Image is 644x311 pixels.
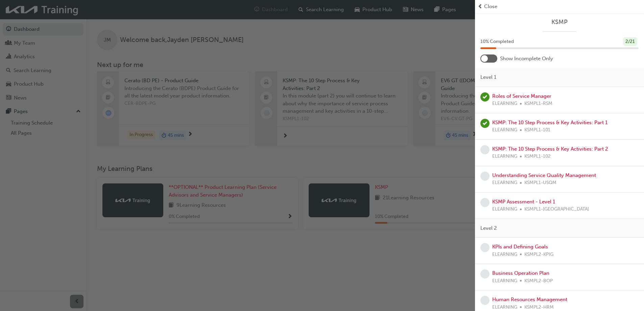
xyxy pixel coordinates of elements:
[478,3,641,10] button: prev-iconClose
[492,100,517,108] span: ELEARNING
[492,244,548,250] a: KPIs and Defining Goals
[480,224,497,232] span: Level 2
[492,126,517,134] span: ELEARNING
[492,93,551,99] a: Roles of Service Manager
[478,3,483,10] span: prev-icon
[492,146,608,152] a: KSMP: The 10 Step Process & Key Activities: Part 2
[480,92,490,102] span: learningRecordVerb_PASS-icon
[524,153,551,160] span: KSMPL1-102
[492,251,517,259] span: ELEARNING
[492,270,549,276] a: Business Operation Plan
[524,179,556,187] span: KSMPL1-USQM
[524,205,589,213] span: KSMPL1-[GEOGRAPHIC_DATA]
[623,37,637,46] div: 2 / 21
[480,172,490,181] span: learningRecordVerb_NONE-icon
[480,38,514,46] span: 10 % Completed
[492,172,596,178] a: Understanding Service Quality Management
[524,126,550,134] span: KSMPL1-101
[480,243,490,252] span: learningRecordVerb_NONE-icon
[492,205,517,213] span: ELEARNING
[492,119,607,126] a: KSMP: The 10 Step Process & Key Activities: Part 1
[492,199,555,205] a: KSMP Assessment - Level 1
[492,277,517,285] span: ELEARNING
[480,296,490,305] span: learningRecordVerb_NONE-icon
[524,251,553,259] span: KSMPL2-KPIG
[524,277,553,285] span: KSMPL2-BOP
[492,296,567,303] a: Human Resources Management
[480,269,490,279] span: learningRecordVerb_NONE-icon
[480,119,490,128] span: learningRecordVerb_PASS-icon
[492,153,517,160] span: ELEARNING
[480,73,496,81] span: Level 1
[480,145,490,154] span: learningRecordVerb_NONE-icon
[484,3,497,10] span: Close
[500,55,553,63] span: Show Incomplete Only
[480,198,490,207] span: learningRecordVerb_NONE-icon
[524,100,552,108] span: KSMPL1-RSM
[480,18,639,26] a: KSMP
[492,179,517,187] span: ELEARNING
